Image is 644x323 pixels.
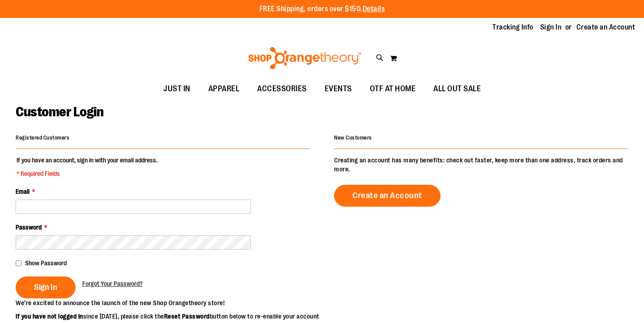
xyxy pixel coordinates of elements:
span: * Required Fields [17,169,157,178]
strong: New Customers [334,135,372,141]
span: JUST IN [163,79,191,99]
span: Show Password [25,259,67,267]
a: Create an Account [576,22,636,32]
strong: Reset Password [164,313,210,320]
span: Create an Account [352,191,422,200]
strong: Registered Customers [16,135,69,141]
a: Details [363,5,385,13]
a: Forgot Your Password? [82,279,143,288]
span: Customer Login [16,104,103,119]
img: Shop Orangetheory [247,47,363,69]
span: Email [16,188,30,195]
p: FREE Shipping, orders over $150. [259,4,385,14]
strong: If you have not logged in [16,313,83,320]
a: Create an Account [334,185,441,207]
span: ALL OUT SALE [433,79,481,99]
p: Creating an account has many benefits: check out faster, keep more than one address, track orders... [334,156,628,174]
p: We’re excited to announce the launch of the new Shop Orangetheory store! [16,298,322,307]
span: EVENTS [325,79,352,99]
button: Sign In [16,276,76,298]
span: Sign In [34,282,57,292]
span: Password [16,224,42,231]
span: Forgot Your Password? [82,280,143,287]
span: ACCESSORIES [257,79,307,99]
a: Sign In [540,22,562,32]
span: APPAREL [208,79,240,99]
a: Tracking Info [492,22,534,32]
span: OTF AT HOME [370,79,416,99]
legend: If you have an account, sign in with your email address. [16,156,158,178]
